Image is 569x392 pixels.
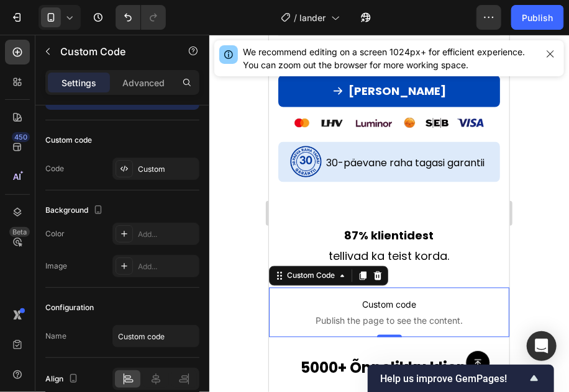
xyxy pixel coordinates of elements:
[45,228,65,239] div: Color
[45,371,81,388] div: Align
[45,261,67,272] div: Image
[527,331,557,361] div: Open Intercom Messenger
[138,261,196,272] div: Add...
[300,11,326,24] span: lander
[45,163,64,174] div: Code
[269,35,509,392] iframe: Design area
[138,229,196,240] div: Add...
[45,331,66,342] div: Name
[116,5,166,30] div: Undo/Redo
[9,227,30,237] div: Beta
[522,11,553,24] div: Publish
[12,132,30,142] div: 450
[294,11,298,24] span: /
[380,371,542,386] button: Show survey - Help us improve GemPages!
[45,302,94,313] div: Configuration
[61,76,96,89] p: Settings
[60,44,166,59] p: Custom Code
[243,45,537,71] div: We recommend editing on a screen 1024px+ for efficient experience. You can zoom out the browser f...
[511,5,563,30] button: Publish
[45,135,92,146] div: Custom code
[138,164,196,175] div: Custom
[380,373,527,385] span: Help us improve GemPages!
[122,76,165,89] p: Advanced
[45,202,106,219] div: Background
